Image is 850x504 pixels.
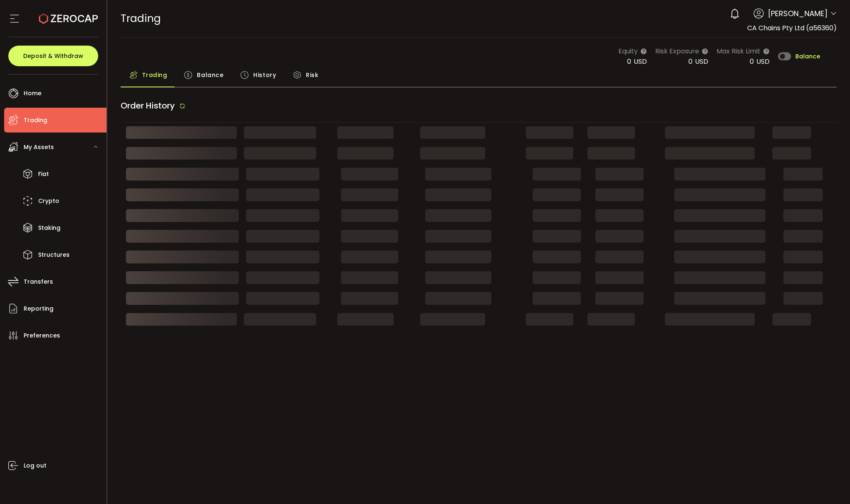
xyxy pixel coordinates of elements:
span: Equity [618,46,638,56]
span: 0 [750,57,754,66]
span: USD [756,57,770,66]
span: Reporting [24,303,53,315]
span: Deposit & Withdraw [23,53,83,59]
span: Log out [24,460,46,472]
span: Max Risk Limit [717,46,760,56]
span: Crypto [38,195,59,207]
span: USD [634,57,647,66]
span: Transfers [24,276,53,288]
span: Fiat [38,168,49,180]
span: 0 [688,57,693,66]
span: CA Chains Pty Ltd (a56360) [747,23,837,33]
span: USD [695,57,708,66]
span: Home [24,87,41,99]
span: My Assets [24,141,54,153]
span: Trading [24,114,47,126]
span: Risk Exposure [655,46,699,56]
span: Balance [197,67,223,83]
span: Order History [121,100,175,111]
span: 0 [627,57,631,66]
span: Balance [795,53,820,59]
span: Trading [142,67,167,83]
span: Preferences [24,330,60,342]
span: Risk [306,67,318,83]
span: History [253,67,276,83]
span: Staking [38,222,61,234]
span: [PERSON_NAME] [768,8,828,19]
span: Trading [121,11,161,26]
span: Structures [38,249,70,261]
button: Deposit & Withdraw [8,46,98,66]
